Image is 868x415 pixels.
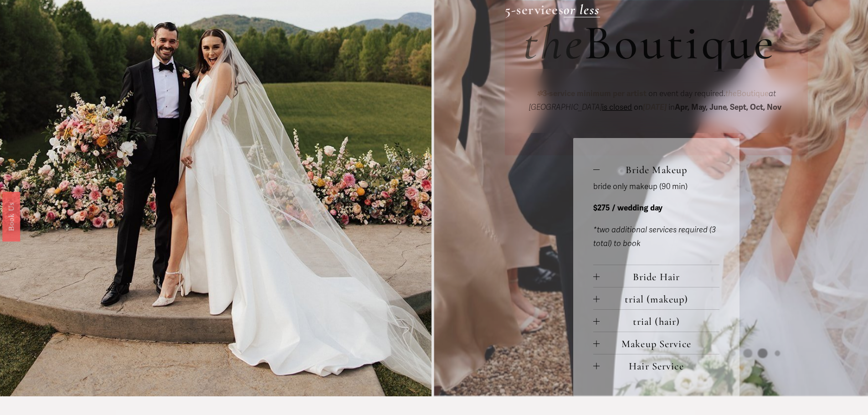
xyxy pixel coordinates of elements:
[593,180,719,265] div: Bride Makeup
[536,89,543,98] em: ✽
[725,89,769,98] span: Boutique
[593,310,719,332] button: trial (hair)
[600,293,719,305] span: trial (makeup)
[602,102,632,112] span: is closed
[593,354,719,376] button: Hair Service
[600,338,719,350] span: Makeup Service
[584,14,776,72] span: Boutique
[593,332,719,354] button: Makeup Service
[593,225,716,249] em: *two additional services required (3 total) to book
[523,87,790,115] p: on
[643,102,667,112] em: [DATE]
[505,1,564,18] strong: 5-services
[600,360,719,372] span: Hair Service
[2,191,20,241] a: Book Us
[564,1,600,18] a: or less
[593,203,663,213] strong: $275 / wedding day
[523,14,584,72] em: the
[543,89,647,98] strong: 3-service minimum per artist
[600,164,719,176] span: Bride Makeup
[725,89,737,98] em: the
[593,287,719,309] button: trial (makeup)
[593,265,719,287] button: Bride Hair
[593,158,719,180] button: Bride Makeup
[675,102,781,112] strong: Apr, May, June, Sept, Oct, Nov
[600,271,719,283] span: Bride Hair
[593,180,719,194] p: bride only makeup (90 min)
[667,102,783,112] span: in
[600,315,719,328] span: trial (hair)
[647,89,725,98] span: on event day required.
